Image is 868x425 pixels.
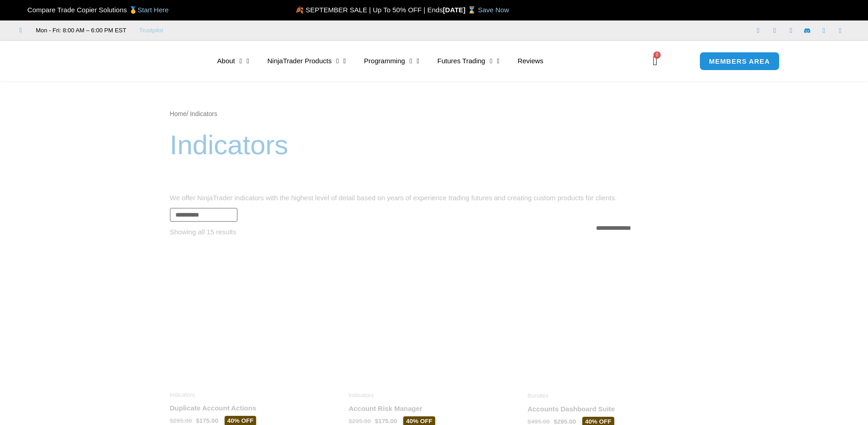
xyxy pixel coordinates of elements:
a: Reviews [508,51,553,71]
span: $ [375,418,379,425]
img: 🏆 [20,6,27,13]
bdi: 295.00 [554,418,576,425]
a: Start Here [138,6,169,14]
bdi: 175.00 [375,418,397,425]
span: $ [554,418,557,425]
span: Indicators [349,392,519,400]
span: 0 [653,51,661,59]
a: Futures Trading [428,51,508,71]
bdi: 295.00 [349,418,371,425]
h2: Accounts Dashboard Suite [528,405,698,414]
h1: Indicators [170,126,699,164]
a: Duplicate Account Actions [170,404,340,416]
a: 0 [639,48,671,74]
p: Showing all 15 results [170,228,236,235]
h2: Duplicate Account Actions [170,404,340,413]
span: Indicators [170,391,340,399]
a: Programming [355,51,428,71]
bdi: 295.00 [170,417,192,424]
img: Accounts Dashboard Suite [528,251,698,386]
strong: [DATE] ⌛ [443,6,478,14]
p: We offer NinjaTrader indicators with the highest level of detail based on years of experience tra... [170,192,699,204]
a: Save Now [478,6,509,14]
span: $ [349,418,352,425]
img: LogoAI | Affordable Indicators – NinjaTrader [92,45,190,77]
span: Bundles [528,392,698,400]
a: NinjaTrader Products [258,51,355,71]
span: $ [528,418,531,425]
select: Shop order [591,222,698,234]
a: Accounts Dashboard Suite [528,405,698,417]
nav: Breadcrumb [170,108,699,120]
a: Home [170,111,187,117]
span: $ [170,417,174,424]
img: Duplicate Account Actions [170,251,340,386]
a: Trustpilot [139,25,163,36]
bdi: 495.00 [528,418,550,425]
nav: Menu [208,51,638,71]
span: 🍂 SEPTEMBER SALE | Up To 50% OFF | Ends [295,6,443,14]
a: About [208,51,258,71]
a: Account Risk Manager [349,404,519,416]
span: MEMBERS AREA [709,58,770,65]
span: Compare Trade Copier Solutions 🥇 [20,6,169,14]
span: $ [196,417,200,424]
span: Mon - Fri: 8:00 AM – 6:00 PM EST [34,25,127,36]
img: Account Risk Manager [349,251,519,386]
bdi: 175.00 [196,417,218,424]
h2: Account Risk Manager [349,404,519,413]
a: MEMBERS AREA [699,52,780,71]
